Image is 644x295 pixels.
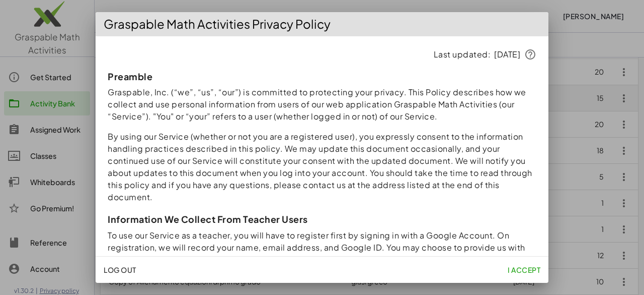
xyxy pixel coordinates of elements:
[108,213,536,225] h3: Information We Collect From Teacher Users
[108,86,536,123] p: Graspable, Inc. (“we”, “us”, “our”) is committed to protecting your privacy. This Policy describe...
[96,12,548,36] div: Graspable Math Activities Privacy Policy
[108,48,536,61] p: Last updated: [DATE]
[108,131,536,203] p: By using our Service (whether or not you are a registered user), you expressly consent to the inf...
[108,71,536,82] h3: Preamble
[100,261,140,279] button: Log Out
[104,265,136,274] span: Log Out
[504,261,544,279] button: I accept
[508,265,540,274] span: I accept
